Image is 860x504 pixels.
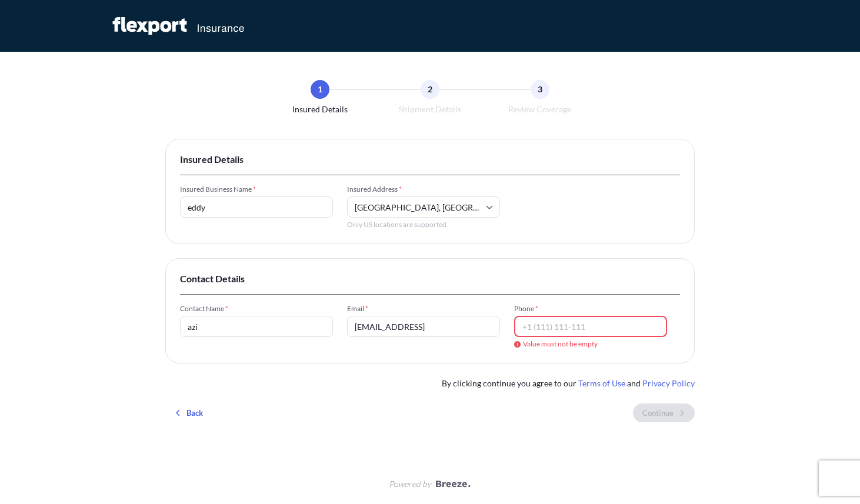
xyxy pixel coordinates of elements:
span: Email [347,304,500,313]
span: Value must not be empty [514,339,667,349]
span: Contact Details [180,273,680,285]
span: By clicking continue you agree to our and [442,378,695,389]
span: Phone [514,304,667,313]
p: Continue [642,407,674,419]
button: Continue [633,403,695,422]
span: Only US locations are supported [347,220,500,229]
p: Back [186,407,203,419]
span: Insured Address [347,185,500,194]
input: +1 (111) 111-111 [514,316,667,337]
span: Review Coverage [508,104,571,115]
input: Enter full name [180,196,333,218]
input: Enter full name [180,316,333,337]
span: 1 [318,84,322,95]
a: Privacy Policy [642,378,695,388]
span: Contact Name [180,304,333,313]
span: Shipment Details [399,104,461,115]
input: Enter full address [347,196,500,218]
span: Insured Details [292,104,348,115]
a: Terms of Use [578,378,625,388]
button: Back [165,403,212,422]
span: Insured Business Name [180,185,333,194]
input: Enter email [347,316,500,337]
span: Powered by [389,478,431,490]
span: 3 [538,84,542,95]
span: 2 [428,84,432,95]
span: Insured Details [180,153,680,165]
